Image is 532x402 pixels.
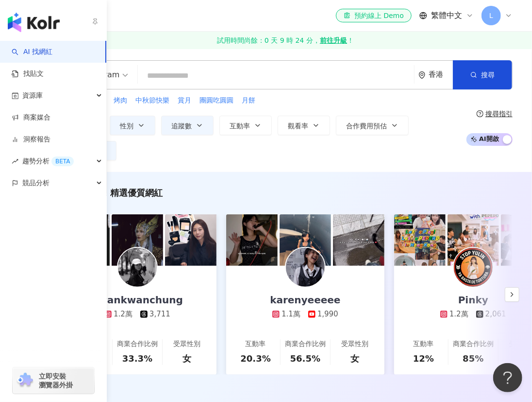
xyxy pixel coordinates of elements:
button: 合作費用預估 [336,116,409,135]
a: 商案媒合 [12,113,50,122]
div: 56.5% [290,352,320,365]
div: 受眾性別 [173,339,200,349]
span: 月餅 [242,96,255,105]
span: 精選優質網紅 [110,188,163,198]
a: 試用時間尚餘：0 天 9 時 24 分，前往升級！ [39,32,532,49]
a: chrome extension立即安裝 瀏覽器外掛 [13,367,94,394]
div: 1.1萬 [282,309,300,319]
span: 資源庫 [22,85,43,106]
img: KOL Avatar [118,248,157,287]
span: 搜尋 [481,71,495,79]
div: 1,990 [317,309,338,319]
span: 團圓吃圓圓 [199,96,233,105]
div: 商業合作比例 [453,339,494,349]
div: kwankwanchung [82,293,193,307]
div: 85% [463,352,483,365]
span: 追蹤數 [171,122,192,130]
div: 預約線上 Demo [344,11,404,20]
div: 搜尋指引 [485,110,513,118]
button: 賞月 [177,95,192,106]
button: 烤肉 [113,95,128,106]
img: post-image [394,214,446,266]
img: logo [8,13,60,32]
button: 搜尋 [453,60,512,89]
img: KOL Avatar [286,248,325,287]
a: 洞察報告 [12,135,50,144]
button: 中秋節快樂 [135,95,170,106]
span: 性別 [120,122,133,130]
div: 1.2萬 [449,309,468,319]
span: 賞月 [178,96,191,105]
div: 受眾性別 [341,339,368,349]
img: post-image [165,214,216,266]
button: 互動率 [219,116,272,135]
span: rise [12,158,18,165]
div: BETA [51,157,74,166]
div: 商業合作比例 [117,339,158,349]
img: post-image [280,214,331,266]
strong: 前往升級 [320,35,347,45]
button: 觀看率 [278,116,330,135]
img: post-image [226,214,278,266]
img: chrome extension [16,373,34,388]
img: KOL Avatar [454,248,493,287]
div: 33.3% [122,352,152,365]
iframe: Help Scout Beacon - Open [493,363,522,392]
div: 20.3% [240,352,270,365]
a: karenyeeeee1.1萬1,990互動率20.3%商業合作比例56.5%受眾性別女 [226,266,384,375]
button: 團圓吃圓圓 [199,95,234,106]
div: Pinky [449,293,498,307]
button: 性別 [110,116,155,135]
span: 中秋節快樂 [135,96,169,105]
span: question-circle [477,110,483,117]
div: 12% [413,352,434,365]
button: 追蹤數 [161,116,214,135]
a: 找貼文 [12,69,44,79]
div: 女 [183,352,191,365]
div: 1.2萬 [114,309,133,319]
span: 立即安裝 瀏覽器外掛 [39,372,73,389]
img: post-image [112,214,163,266]
a: kwankwanchung1.2萬3,711互動率30.4%商業合作比例33.3%受眾性別女 [58,266,216,375]
a: searchAI 找網紅 [12,47,52,57]
span: 競品分析 [22,172,50,194]
a: 預約線上 Demo [336,9,412,22]
span: 合作費用預估 [346,122,387,130]
img: post-image [333,214,384,266]
div: 互動率 [246,339,266,349]
div: karenyeeeee [260,293,350,307]
div: 香港 [429,70,453,79]
span: L [489,10,493,21]
div: 女 [350,352,359,365]
div: 互動率 [414,339,434,349]
div: AI 推薦 ： [71,187,163,199]
span: 繁體中文 [431,10,462,21]
button: 月餅 [241,95,256,106]
span: 趨勢分析 [22,150,74,172]
div: 3,711 [150,309,170,319]
span: environment [418,71,426,79]
span: 互動率 [230,122,250,130]
img: post-image [448,214,499,266]
span: 觀看率 [288,122,308,130]
div: 2,061 [485,309,506,319]
div: 商業合作比例 [285,339,326,349]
